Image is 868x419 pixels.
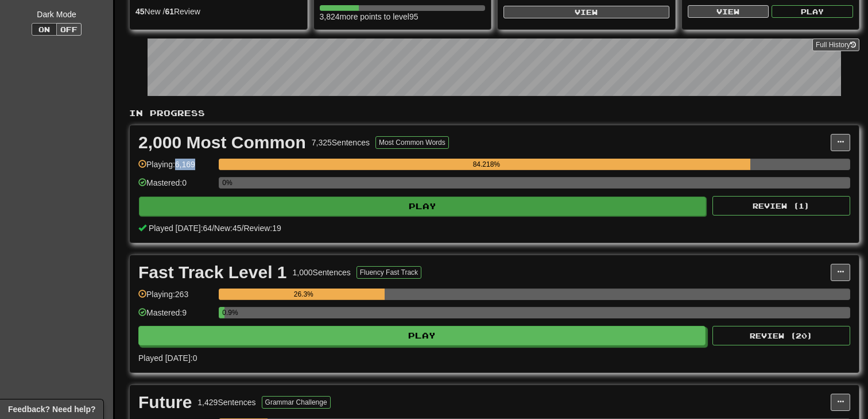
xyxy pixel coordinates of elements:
[772,5,853,18] button: Play
[135,7,145,16] strong: 45
[9,9,104,20] div: Dark Mode
[688,5,769,18] button: View
[356,266,421,279] button: Fluency Fast Track
[320,11,486,22] div: 3,824 more points to level 95
[138,289,213,307] div: Playing: 263
[138,326,706,345] button: Play
[503,6,669,18] button: View
[139,197,706,216] button: Play
[262,396,331,409] button: Grammar Challenge
[138,394,192,411] div: Future
[138,353,197,363] span: Played [DATE]: 0
[243,224,281,233] span: Review: 19
[8,403,95,415] span: Open feedback widget
[222,307,224,318] div: 0.9%
[812,39,859,51] a: Full History
[138,264,287,281] div: Fast Track Level 1
[138,134,306,151] div: 2,000 Most Common
[149,224,212,233] span: Played [DATE]: 64
[222,289,385,300] div: 26.3%
[32,23,57,36] button: On
[138,307,213,326] div: Mastered: 9
[129,107,859,119] p: In Progress
[712,196,850,216] button: Review (1)
[135,6,301,17] div: New / Review
[56,23,82,36] button: Off
[242,224,244,233] span: /
[712,326,850,345] button: Review (20)
[222,159,750,170] div: 84.218%
[375,136,449,149] button: Most Common Words
[214,224,241,233] span: New: 45
[138,159,213,178] div: Playing: 6,169
[197,397,255,408] div: 1,429 Sentences
[165,7,174,16] strong: 61
[312,137,370,148] div: 7,325 Sentences
[212,224,214,233] span: /
[138,177,213,196] div: Mastered: 0
[293,267,351,278] div: 1,000 Sentences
